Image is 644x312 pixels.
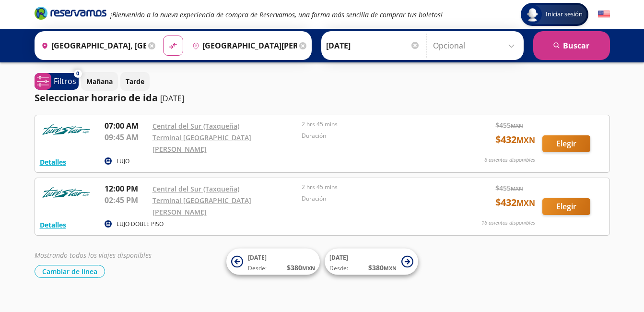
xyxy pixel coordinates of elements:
[495,120,523,130] span: $ 455
[516,135,535,145] small: MXN
[495,195,535,210] span: $ 432
[542,135,590,152] button: Elegir
[516,198,535,208] small: MXN
[35,73,79,90] button: 0Filtros
[40,120,93,139] img: RESERVAMOS
[76,70,79,78] span: 0
[511,122,523,129] small: MXN
[248,253,267,262] span: [DATE]
[302,120,446,129] p: 2 hrs 45 mins
[598,9,610,21] button: English
[495,183,523,193] span: $ 455
[37,34,146,58] input: Buscar Origen
[105,183,148,194] p: 12:00 PM
[152,133,251,154] a: Terminal [GEOGRAPHIC_DATA][PERSON_NAME]
[35,251,152,260] em: Mostrando todos los viajes disponibles
[302,183,446,192] p: 2 hrs 45 mins
[152,184,239,193] a: Central del Sur (Taxqueña)
[120,72,150,91] button: Tarde
[384,264,397,272] small: MXN
[484,156,535,164] p: 6 asientos disponibles
[326,34,420,58] input: Elegir Fecha
[40,183,93,202] img: RESERVAMOS
[481,219,535,227] p: 16 asientos disponibles
[188,34,297,58] input: Buscar Destino
[117,220,164,228] p: LUJO DOBLE PISO
[81,72,118,91] button: Mañana
[86,76,113,86] p: Mañana
[325,249,418,275] button: [DATE]Desde:$380MXN
[160,93,184,104] p: [DATE]
[226,249,320,275] button: [DATE]Desde:$380MXN
[302,194,446,203] p: Duración
[329,264,348,273] span: Desde:
[40,157,66,167] button: Detalles
[368,263,397,273] span: $ 380
[302,132,446,140] p: Duración
[35,6,106,20] i: Brand Logo
[152,121,239,131] a: Central del Sur (Taxqueña)
[302,264,315,272] small: MXN
[511,185,523,192] small: MXN
[126,76,144,86] p: Tarde
[152,196,251,216] a: Terminal [GEOGRAPHIC_DATA][PERSON_NAME]
[495,132,535,147] span: $ 432
[105,120,148,132] p: 07:00 AM
[54,75,76,87] p: Filtros
[533,31,610,60] button: Buscar
[35,91,158,105] p: Seleccionar horario de ida
[542,198,590,215] button: Elegir
[110,10,443,19] em: ¡Bienvenido a la nueva experiencia de compra de Reservamos, una forma más sencilla de comprar tus...
[117,157,129,166] p: LUJO
[248,264,267,273] span: Desde:
[35,265,105,278] button: Cambiar de línea
[542,10,586,19] span: Iniciar sesión
[287,263,315,273] span: $ 380
[433,34,519,58] input: Opcional
[329,253,348,262] span: [DATE]
[35,6,106,23] a: Brand Logo
[105,132,148,143] p: 09:45 AM
[105,194,148,206] p: 02:45 PM
[40,220,66,230] button: Detalles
